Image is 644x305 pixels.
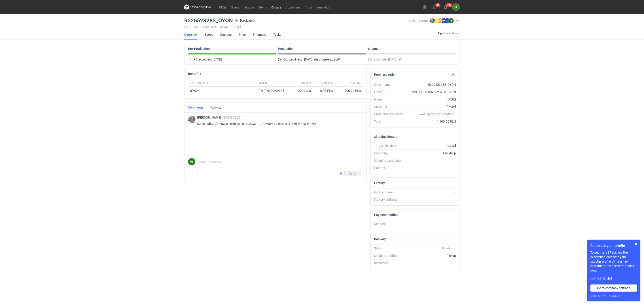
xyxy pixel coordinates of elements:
a: Comments [188,102,203,112]
a: Designs [241,4,257,10]
button: Edit estimated shipping date [398,57,404,62]
h2: Items (1) [188,72,201,75]
svg: Packhelp Pro [184,4,211,10]
span: Update status [438,32,458,35]
div: Completed: [590,276,637,281]
span: • [229,25,231,29]
a: Analytics [315,4,332,10]
span: Send [349,172,356,175]
a: Files [239,30,246,40]
span: Collaborators [409,19,428,23]
em: ) [334,58,335,61]
div: Factory name [374,190,407,194]
a: Customers [283,4,303,10]
div: Method [374,222,407,226]
img: Michał Palasek [188,116,195,123]
span: Quantity [301,81,311,85]
div: 1 900.00 PLN [407,119,456,124]
div: - [407,190,456,194]
div: Order ID [374,90,407,94]
div: [DATE] [407,97,456,102]
img: Michał Palasek [430,18,435,23]
button: Download PO [451,72,456,77]
div: [DATE] [407,104,456,109]
p: To get the full Packhelp Pro experience, complete your supplier profile. Attract new customers an... [590,250,637,273]
div: - [407,222,456,226]
strong: [DATE] [447,144,456,148]
a: Overview [184,30,197,40]
div: Est. prod. end: [278,57,366,62]
a: RFQs [217,4,229,10]
a: Tasks [273,30,281,40]
h2: Factory [374,181,385,185]
button: 31 [431,4,439,11]
figcaption: OŁ [448,18,454,23]
em: Pending... [442,247,456,250]
span: [DATE] [388,57,397,62]
figcaption: OŁ [188,158,195,165]
figcaption: JZ [445,18,450,23]
div: Est. ship date: [368,57,456,62]
button: 99+ [442,4,449,11]
figcaption: DK [433,18,439,23]
div: Incoterms [374,261,407,265]
h2: Shipping details [374,135,397,138]
button: OŁ [452,4,460,11]
div: PHI-PH00-A09028 [258,88,288,93]
a: Activity [211,102,221,112]
button: Edit estimated production end date [336,57,341,62]
div: Packhelp [235,18,255,23]
a: Orders [269,4,283,10]
h2: Payment method [374,213,398,217]
div: Olga Łopatowicz [188,158,195,165]
div: PHO-PH00-R326523283_OYON [407,90,456,94]
span: [DATE] 13:25 [223,116,241,119]
figcaption: BN [437,18,443,23]
a: Designs [220,30,232,40]
div: PO accepted: [188,57,276,62]
div: State [374,246,407,251]
div: 0.95 PLN [314,88,333,93]
div: Target ship date [374,144,407,148]
p: Dzień dobry. Zamówienie do wyceny CBGC - 1. Powtórka zlecenia R936695718_HUNQ [197,121,359,126]
span: Unit price [322,81,333,85]
div: Accepted [374,104,407,109]
h2: Delivery [374,237,386,241]
div: Olga Łopatowicz [452,4,460,11]
em: ( [314,58,315,61]
h1: Complete your profile [590,243,637,249]
div: R326523283_OYON [407,82,456,87]
div: Shipping destination [374,158,407,163]
button: Send [344,171,361,176]
div: PHO-PH00-R326523283_OYON [DATE] [184,25,409,29]
button: Skip for now [633,241,639,247]
em: Waiting for confirmation... [419,112,456,116]
button: Edit collaborators [454,18,460,24]
div: - [407,166,456,170]
h3: R326523283_OYON [184,18,233,23]
span: Item ID [258,81,267,85]
span: [PERSON_NAME] [197,116,223,119]
div: 2000 pcs [290,87,313,95]
h2: Purchase order [374,73,396,76]
button: Update status [436,30,460,37]
a: Go to company settings [590,284,637,292]
span: [DATE] [213,57,222,62]
div: Contact [374,166,407,170]
span: [DATE] [304,57,313,62]
div: Total [374,119,407,124]
a: Tools [303,4,315,10]
div: - [407,261,456,265]
div: Issued [374,97,407,102]
strong: In progress... [315,58,334,61]
strong: 2 / 8 [607,277,612,280]
p: Pre-Production [188,47,210,50]
div: Production Deviation [374,112,407,116]
span: Item nickname [190,81,208,85]
div: - [407,197,456,202]
div: Pickup [407,253,456,258]
div: Shipping method [374,253,407,258]
p: Production [278,47,294,50]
